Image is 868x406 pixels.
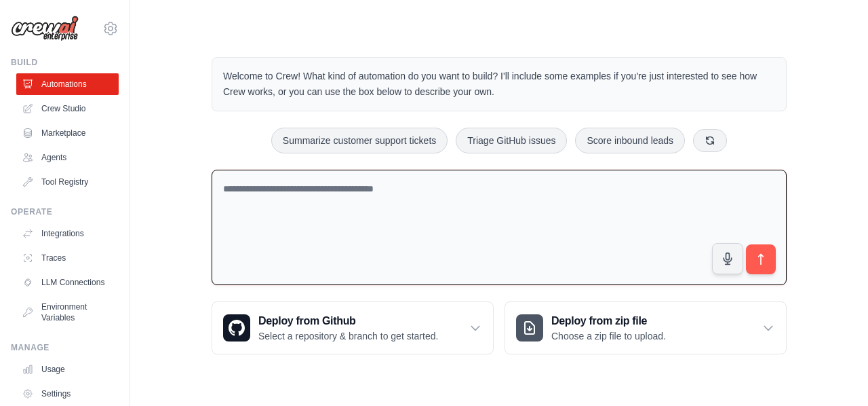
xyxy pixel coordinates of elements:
[16,122,119,144] a: Marketplace
[16,272,119,293] a: LLM Connections
[16,171,119,193] a: Tool Registry
[11,342,119,353] div: Manage
[11,16,79,41] img: Logo
[551,329,666,343] p: Choose a zip file to upload.
[16,98,119,119] a: Crew Studio
[16,73,119,95] a: Automations
[223,69,775,100] p: Welcome to Crew! What kind of automation do you want to build? I'll include some examples if you'...
[258,329,438,343] p: Select a repository & branch to get started.
[16,296,119,329] a: Environment Variables
[16,223,119,244] a: Integrations
[258,313,438,329] h3: Deploy from Github
[16,383,119,405] a: Settings
[16,247,119,269] a: Traces
[456,128,567,153] button: Triage GitHub issues
[575,128,685,153] button: Score inbound leads
[271,128,448,153] button: Summarize customer support tickets
[800,341,868,406] iframe: Chat Widget
[11,57,119,68] div: Build
[551,313,666,329] h3: Deploy from zip file
[16,147,119,168] a: Agents
[11,206,119,217] div: Operate
[16,358,119,380] a: Usage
